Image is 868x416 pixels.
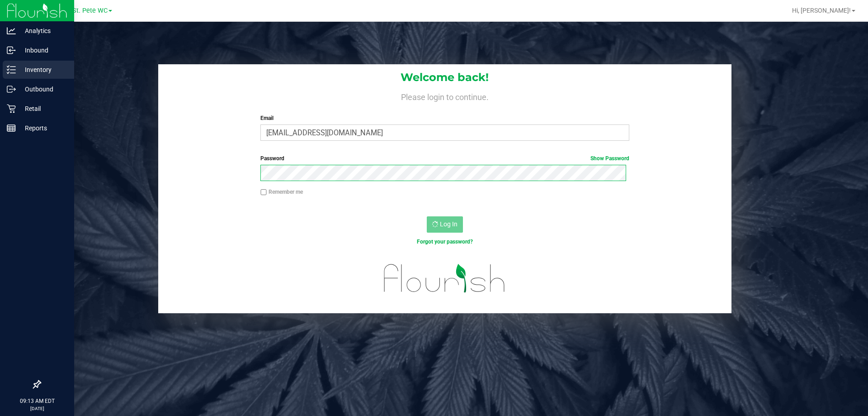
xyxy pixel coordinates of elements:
[7,124,16,133] inline-svg: Reports
[4,405,70,412] p: [DATE]
[16,45,70,56] p: Inbound
[792,7,851,14] span: Hi, [PERSON_NAME]!
[16,103,70,114] p: Retail
[16,64,70,75] p: Inventory
[7,26,16,35] inline-svg: Analytics
[72,7,108,14] span: St. Pete WC
[260,114,629,122] label: Email
[590,155,629,162] a: Show Password
[7,104,16,113] inline-svg: Retail
[260,189,267,196] input: Remember me
[158,72,731,83] h1: Welcome back!
[16,123,70,134] p: Reports
[158,91,731,101] h4: Please login to continue.
[16,84,70,95] p: Outbound
[260,188,303,196] label: Remember me
[4,397,70,405] p: 09:13 AM EDT
[427,216,463,233] button: Log In
[260,155,284,162] span: Password
[440,220,458,228] span: Log In
[7,65,16,74] inline-svg: Inventory
[7,85,16,94] inline-svg: Outbound
[16,25,70,36] p: Analytics
[7,46,16,55] inline-svg: Inbound
[417,239,473,245] a: Forgot your password?
[373,255,516,301] img: flourish_logo.svg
